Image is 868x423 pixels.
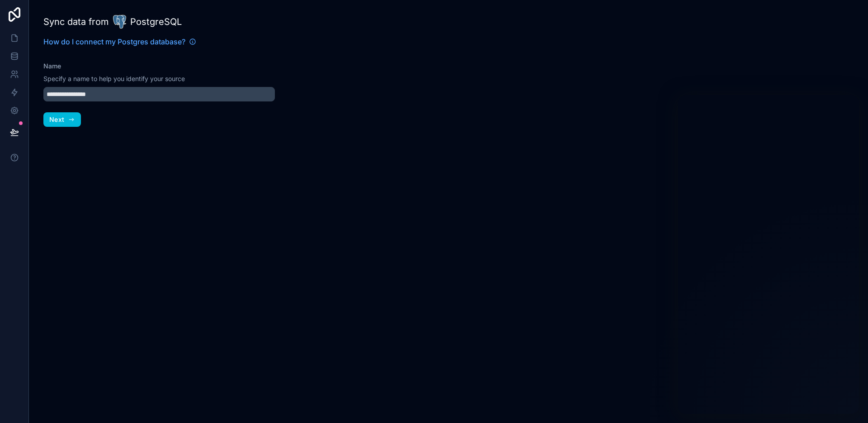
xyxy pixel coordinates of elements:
button: Next [43,112,81,127]
a: How do I connect my Postgres database? [43,36,196,47]
label: Name [43,62,61,71]
span: Sync data from [43,15,109,28]
p: Specify a name to help you identify your source [43,74,275,83]
span: How do I connect my Postgres database? [43,36,185,47]
img: Supabase database logo [113,14,127,29]
span: Next [49,115,64,124]
span: PostgreSQL [130,15,182,28]
iframe: Intercom live chat [678,95,859,414]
